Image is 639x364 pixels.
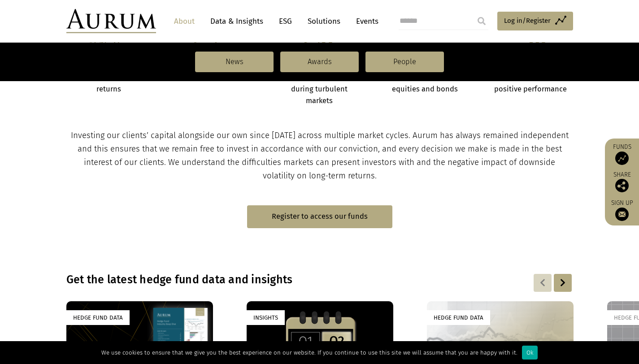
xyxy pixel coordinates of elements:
img: Aurum [66,9,156,33]
div: Share [609,172,635,192]
a: Data & Insights [206,13,268,30]
div: Hedge Fund Data [427,310,490,325]
h3: Get the latest hedge fund data and insights [66,273,457,286]
div: Hedge Fund Data [66,310,130,325]
a: Awards [280,52,359,72]
div: Ok [522,346,538,360]
div: Insights [247,310,285,325]
a: Log in/Register [497,12,573,30]
input: Submit [473,12,491,30]
img: Share this post [615,179,629,192]
a: Events [352,13,378,30]
span: Investing our clients’ capital alongside our own since [DATE] across multiple market cycles. Auru... [71,130,569,181]
span: Log in/Register [504,15,551,26]
a: Funds [609,143,635,165]
strong: Capital protection during turbulent markets [289,73,350,105]
a: ESG [274,13,296,30]
a: Solutions [303,13,345,30]
a: News [195,52,274,72]
a: Sign up [609,199,635,221]
a: Register to access our funds [247,205,392,228]
img: Sign up to our newsletter [615,208,629,221]
a: People [365,52,444,72]
a: About [170,13,199,30]
img: Access Funds [615,152,629,165]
